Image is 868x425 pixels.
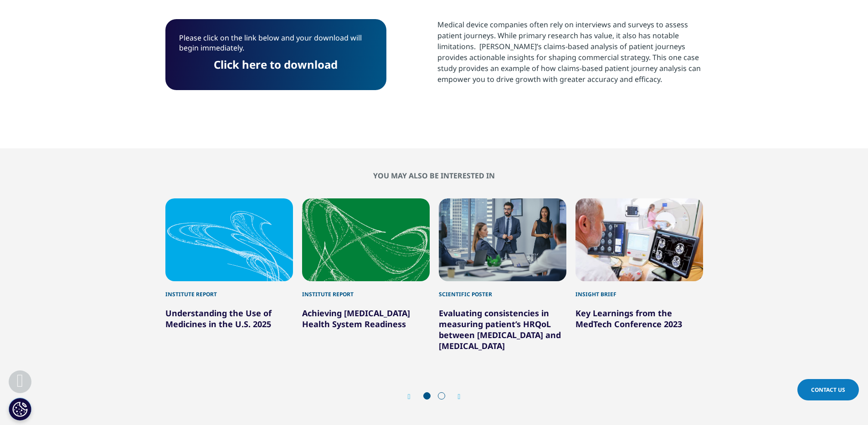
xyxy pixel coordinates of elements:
div: 2 / 6 [302,198,430,351]
a: Understanding the Use of Medicines in the U.S. 2025 [165,308,272,329]
div: Next slide [449,392,461,401]
a: Achieving [MEDICAL_DATA] Health System Readiness [302,308,410,329]
button: Cookies Settings [9,398,31,420]
div: Medical device companies often rely on interviews and surveys to assess patient journeys. While p... [437,19,703,85]
div: Insight Brief [575,281,703,299]
div: Institute Report [302,281,430,299]
div: 1 / 6 [165,198,293,351]
div: 4 / 6 [575,198,703,351]
a: Evaluating consistencies in measuring patient’s HRQoL between [MEDICAL_DATA] and [MEDICAL_DATA] [439,308,561,351]
div: Previous slide [408,392,420,401]
span: Contact Us [811,386,845,394]
div: 3 / 6 [439,198,566,351]
h2: You may also be interested in [165,171,703,180]
a: Key Learnings from the MedTech Conference 2023 [575,308,682,329]
a: Contact Us [797,379,859,400]
div: Scientific Poster [439,281,566,299]
a: Click here to download [214,57,338,72]
div: Institute Report [165,281,293,299]
p: Please click on the link below and your download will begin immediately. [179,33,373,60]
